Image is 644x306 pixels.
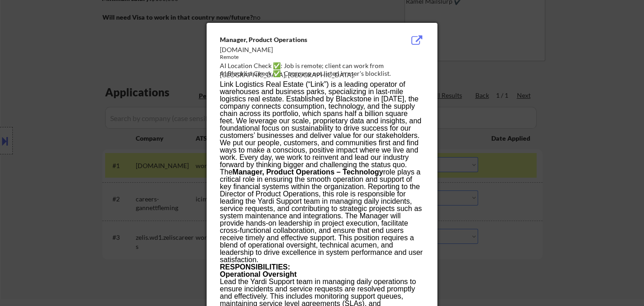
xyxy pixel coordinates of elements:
div: [DOMAIN_NAME] [220,45,378,54]
div: Remote [220,53,378,61]
b: RESPONSIBILITIES: [220,263,290,271]
p: The role plays a critical role in ensuring the smooth operation and support of key financial syst... [220,169,424,264]
div: AI Blocklist Check ✅: Company not listed in user's blocklist. [220,69,428,78]
span: Link Logistics Real Estate (“Link”) is a leading operator of warehouses and business parks, speci... [220,80,421,169]
b: Manager, Product Operations – Technology [233,168,383,176]
b: Operational Oversight [220,270,297,278]
div: Manager, Product Operations [220,35,378,44]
